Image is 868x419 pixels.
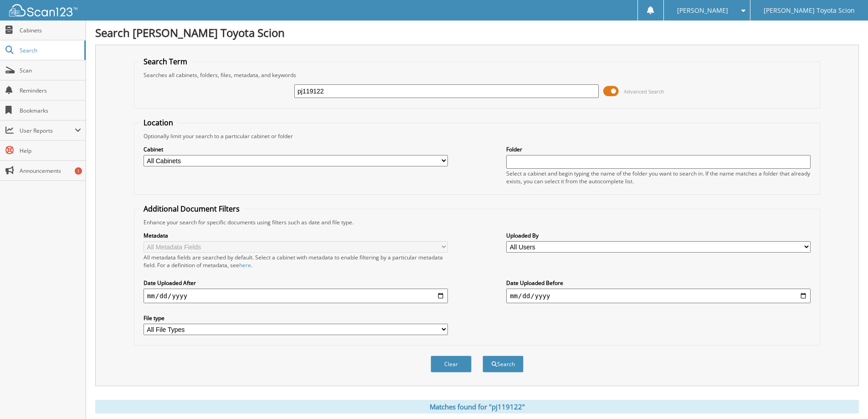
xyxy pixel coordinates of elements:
[144,279,448,287] label: Date Uploaded After
[144,314,448,322] label: File type
[139,218,815,226] div: Enhance your search for specific documents using filters such as date and file type.
[139,118,178,128] legend: Location
[506,170,811,185] div: Select a cabinet and begin typing the name of the folder you want to search in. If the name match...
[506,145,811,153] label: Folder
[20,147,81,155] span: Help
[431,356,472,372] button: Clear
[139,132,815,140] div: Optionally limit your search to a particular cabinet or folder
[20,167,81,175] span: Announcements
[506,289,811,303] input: end
[624,88,664,95] span: Advanced Search
[144,232,448,239] label: Metadata
[20,127,75,134] span: User Reports
[9,4,77,16] img: scan123-logo-white.svg
[75,167,82,175] div: 1
[764,8,855,13] span: [PERSON_NAME] Toyota Scion
[139,204,244,214] legend: Additional Document Filters
[139,57,192,67] legend: Search Term
[20,26,81,34] span: Cabinets
[95,25,859,40] h1: Search [PERSON_NAME] Toyota Scion
[144,253,448,269] div: All metadata fields are searched by default. Select a cabinet with metadata to enable filtering b...
[139,71,815,79] div: Searches all cabinets, folders, files, metadata, and keywords
[20,87,81,94] span: Reminders
[144,145,448,153] label: Cabinet
[483,356,524,372] button: Search
[506,232,811,239] label: Uploaded By
[506,279,811,287] label: Date Uploaded Before
[239,261,251,269] a: here
[677,8,728,13] span: [PERSON_NAME]
[144,289,448,303] input: start
[20,67,81,74] span: Scan
[20,47,80,54] span: Search
[95,400,859,414] div: Matches found for "pj119122"
[20,107,81,114] span: Bookmarks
